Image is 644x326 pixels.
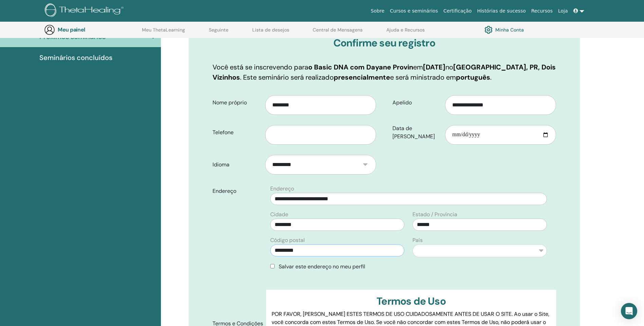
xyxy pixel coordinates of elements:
[209,27,228,38] a: Seguinte
[308,63,413,72] b: o Basic DNA com Dayane Provin
[423,63,445,72] b: [DATE]
[334,73,390,82] b: presencialmente
[39,53,112,63] span: Seminários concluídos
[387,96,445,109] label: Apelido
[368,5,387,17] a: Sobre
[387,5,440,17] a: Cursos e seminários
[142,27,185,38] a: Meu ThetaLearning
[279,263,365,270] span: Salvar este endereço no meu perfil
[555,5,571,17] a: Loja
[207,126,265,139] label: Telefone
[495,27,524,33] font: Minha Conta
[456,73,490,82] b: português
[252,27,289,38] a: Lista de desejos
[270,210,288,219] label: Cidade
[441,5,474,17] a: Certificação
[313,27,363,38] a: Central de Mensagens
[412,210,457,219] label: Estado / Província
[474,5,528,17] a: Histórias de sucesso
[621,303,637,319] div: Abra o Intercom Messenger
[213,63,556,82] b: [GEOGRAPHIC_DATA], PR, Dois Vizinhos
[387,122,445,143] label: Data de [PERSON_NAME]
[529,5,555,17] a: Recursos
[58,26,126,33] h3: Meu painel
[484,24,493,36] img: cog.svg
[484,24,524,36] a: Minha Conta
[207,96,265,109] label: Nome próprio
[270,236,305,244] label: Código postal
[213,37,556,49] h3: Confirme seu registro
[44,24,55,35] img: generic-user-icon.jpg
[207,185,266,198] label: Endereço
[386,27,425,38] a: Ajuda e Recursos
[45,3,126,19] img: logo.png
[213,62,556,82] p: Você está se inscrevendo para em no . Este seminário será realizado e será ministrado em .
[272,295,550,307] h3: Termos de Uso
[207,158,265,171] label: Idioma
[270,185,294,193] label: Endereço
[412,236,423,244] label: País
